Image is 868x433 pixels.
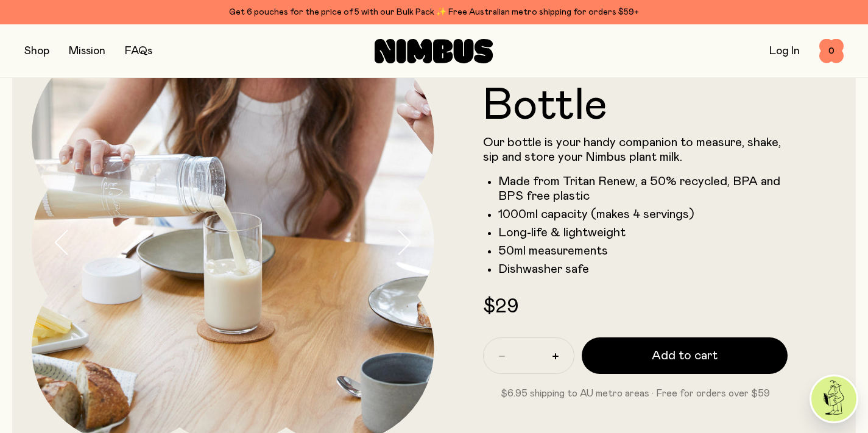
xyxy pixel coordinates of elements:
img: agent [811,376,856,421]
a: FAQs [125,46,152,57]
div: Get 6 pouches for the price of 5 with our Bulk Pack ✨ Free Australian metro shipping for orders $59+ [24,5,844,19]
li: Dishwasher safe [498,262,788,276]
p: Our bottle is your handy companion to measure, shake, sip and store your Nimbus plant milk. [483,135,788,164]
h1: Bottle [483,84,788,128]
a: Mission [69,46,105,57]
a: Log In [769,46,800,57]
li: 1000ml capacity (makes 4 servings) [498,207,788,222]
p: $6.95 shipping to AU metro areas · Free for orders over $59 [483,386,788,401]
button: 0 [819,39,844,63]
span: Add to cart [652,347,718,364]
li: Made from Tritan Renew, a 50% recycled, BPA and BPS free plastic [498,174,788,203]
li: Long-life & lightweight [498,225,788,240]
li: 50ml measurements [498,244,788,258]
span: $29 [483,297,518,317]
button: Add to cart [582,337,788,374]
